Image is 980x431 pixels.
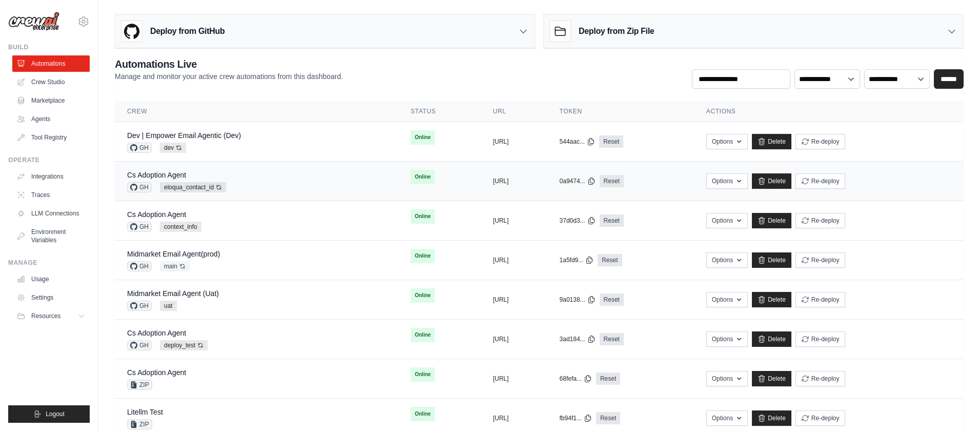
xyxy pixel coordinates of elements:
[12,74,90,90] a: Crew Studio
[795,371,845,386] button: Re-deploy
[31,312,60,320] span: Resources
[8,12,59,31] img: Logo
[121,21,142,42] img: GitHub Logo
[411,249,435,263] span: Online
[12,187,90,203] a: Traces
[599,135,623,148] a: Reset
[411,288,435,303] span: Online
[127,289,219,298] a: Midmarket Email Agent (Uat)
[560,217,596,225] button: 37d0d3...
[752,173,791,189] a: Delete
[160,261,190,271] span: main
[160,301,177,311] span: uat
[8,405,90,423] button: Logout
[150,25,224,37] h3: Deploy from GitHub
[8,156,90,164] div: Operate
[127,419,152,429] span: ZIP
[411,170,435,184] span: Online
[600,333,624,345] a: Reset
[560,414,592,422] button: fb94f1...
[411,328,435,342] span: Online
[795,410,845,426] button: Re-deploy
[795,292,845,307] button: Re-deploy
[12,224,90,248] a: Environment Variables
[598,254,622,266] a: Reset
[795,134,845,149] button: Re-deploy
[706,371,748,386] button: Options
[795,173,845,189] button: Re-deploy
[596,412,620,424] a: Reset
[706,410,748,426] button: Options
[706,331,748,347] button: Options
[127,143,152,153] span: GH
[160,340,208,350] span: deploy_test
[560,335,596,343] button: 3ad184...
[600,175,624,187] a: Reset
[706,292,748,307] button: Options
[706,252,748,268] button: Options
[411,130,435,145] span: Online
[8,43,90,51] div: Build
[12,271,90,287] a: Usage
[127,408,163,416] a: Litellm Test
[46,410,65,418] span: Logout
[12,55,90,72] a: Automations
[8,259,90,267] div: Manage
[694,101,964,122] th: Actions
[12,289,90,306] a: Settings
[411,367,435,382] span: Online
[12,205,90,222] a: LLM Connections
[127,380,152,390] span: ZIP
[752,371,791,386] a: Delete
[398,101,480,122] th: Status
[752,410,791,426] a: Delete
[560,256,594,264] button: 1a5fd9...
[160,143,186,153] span: dev
[706,134,748,149] button: Options
[596,373,620,385] a: Reset
[12,92,90,109] a: Marketplace
[127,329,186,337] a: Cs Adoption Agent
[127,222,152,232] span: GH
[752,292,791,307] a: Delete
[12,111,90,127] a: Agents
[795,331,845,347] button: Re-deploy
[127,261,152,271] span: GH
[560,296,596,304] button: 9a0138...
[127,182,152,192] span: GH
[795,252,845,268] button: Re-deploy
[127,210,186,219] a: Cs Adoption Agent
[579,25,654,37] h3: Deploy from Zip File
[115,57,343,71] h2: Automations Live
[560,138,595,146] button: 544aac...
[752,252,791,268] a: Delete
[411,209,435,224] span: Online
[600,214,624,227] a: Reset
[560,177,596,185] button: 0a9474...
[547,101,694,122] th: Token
[12,308,90,324] button: Resources
[115,71,343,82] p: Manage and monitor your active crew automations from this dashboard.
[127,368,186,377] a: Cs Adoption Agent
[12,168,90,185] a: Integrations
[706,173,748,189] button: Options
[127,340,152,350] span: GH
[115,101,398,122] th: Crew
[600,293,624,306] a: Reset
[160,222,201,232] span: context_info
[752,331,791,347] a: Delete
[411,407,435,421] span: Online
[12,129,90,146] a: Tool Registry
[127,171,186,179] a: Cs Adoption Agent
[752,213,791,228] a: Delete
[481,101,547,122] th: URL
[706,213,748,228] button: Options
[160,182,226,192] span: eloqua_contact_id
[127,301,152,311] span: GH
[795,213,845,228] button: Re-deploy
[127,131,241,140] a: Dev | Empower Email Agentic (Dev)
[752,134,791,149] a: Delete
[127,250,220,258] a: Midmarket Email Agent(prod)
[560,375,592,383] button: 68fefa...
